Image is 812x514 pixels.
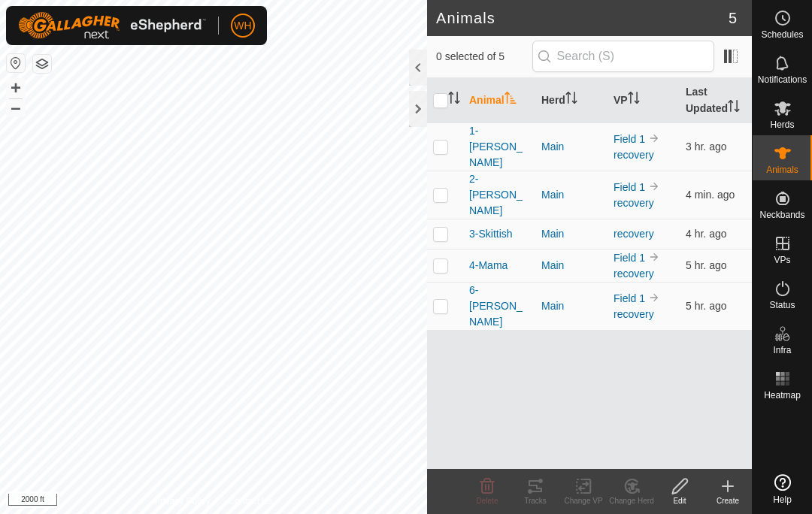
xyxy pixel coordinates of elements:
[541,187,601,203] div: Main
[436,49,532,65] span: 0 selected of 5
[614,149,654,161] a: recovery
[774,255,790,265] span: VPs
[607,495,656,506] div: Change Herd
[541,139,601,155] div: Main
[614,228,654,240] a: recovery
[614,268,654,280] a: recovery
[614,133,645,145] a: Field 1
[18,12,206,39] img: Gallagher Logo
[764,391,801,400] span: Heatmap
[541,258,601,274] div: Main
[463,78,535,123] th: Animal
[648,292,660,304] img: to
[511,495,559,506] div: Tracks
[686,300,727,312] span: Oct 1, 2025 at 7:11 PM
[469,171,529,219] span: 2-[PERSON_NAME]
[614,252,645,264] a: Field 1
[469,258,507,274] span: 4-Mama
[541,298,601,314] div: Main
[7,98,25,116] button: –
[614,292,645,304] a: Field 1
[154,494,211,508] a: Privacy Policy
[686,259,727,271] span: Oct 1, 2025 at 7:31 PM
[729,7,737,29] span: 5
[773,495,792,504] span: Help
[614,181,645,193] a: Field 1
[469,226,513,242] span: 3-Skittish
[773,346,791,355] span: Infra
[477,497,498,505] span: Delete
[607,78,680,123] th: VP
[448,94,460,106] p-sorticon: Activate to sort
[541,226,601,242] div: Main
[704,495,752,506] div: Create
[766,165,798,174] span: Animals
[504,94,517,106] p-sorticon: Activate to sort
[229,494,273,508] a: Contact Us
[436,9,729,27] h2: Animals
[535,78,607,123] th: Herd
[648,180,660,192] img: to
[758,75,807,84] span: Notifications
[7,54,25,72] button: Reset Map
[648,251,660,263] img: to
[469,123,529,171] span: 1-[PERSON_NAME]
[728,102,740,114] p-sorticon: Activate to sort
[532,41,714,72] input: Search (S)
[761,30,803,39] span: Schedules
[770,120,794,129] span: Herds
[686,228,727,240] span: Oct 1, 2025 at 8:21 PM
[759,210,804,219] span: Neckbands
[656,495,704,506] div: Edit
[680,78,752,123] th: Last Updated
[7,79,25,97] button: +
[628,94,640,106] p-sorticon: Activate to sort
[686,141,727,153] span: Oct 1, 2025 at 9:01 PM
[234,18,251,34] span: WH
[565,94,577,106] p-sorticon: Activate to sort
[469,283,529,330] span: 6-[PERSON_NAME]
[769,301,795,310] span: Status
[648,132,660,144] img: to
[559,495,607,506] div: Change VP
[753,468,812,510] a: Help
[33,55,51,73] button: Map Layers
[614,308,654,320] a: recovery
[686,189,735,201] span: Oct 2, 2025 at 12:31 AM
[614,197,654,209] a: recovery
